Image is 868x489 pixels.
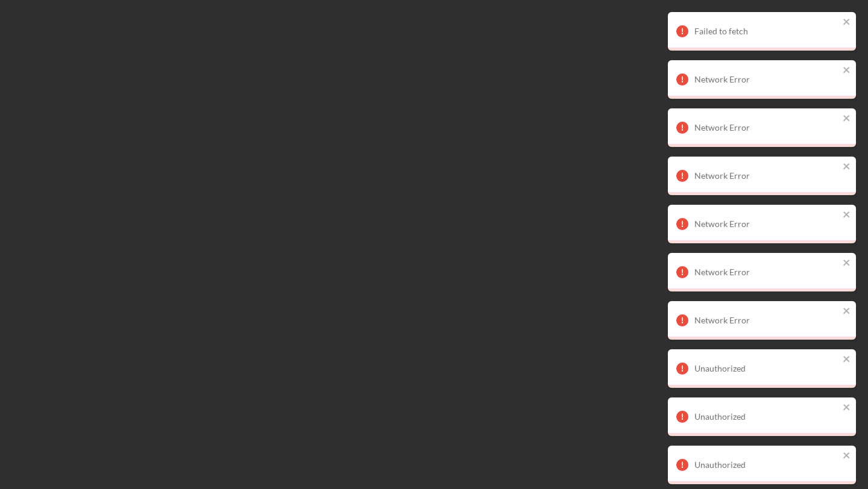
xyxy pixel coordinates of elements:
[694,412,839,422] div: Unauthorized
[843,402,851,414] button: close
[694,75,839,84] div: Network Error
[843,65,851,76] button: close
[694,171,839,181] div: Network Error
[843,161,851,173] button: close
[694,267,839,277] div: Network Error
[843,17,851,28] button: close
[843,113,851,125] button: close
[694,123,839,132] div: Network Error
[843,210,851,221] button: close
[694,460,839,470] div: Unauthorized
[843,258,851,269] button: close
[694,316,839,325] div: Network Error
[843,450,851,462] button: close
[843,354,851,366] button: close
[694,364,839,373] div: Unauthorized
[694,26,839,36] div: Failed to fetch
[843,306,851,317] button: close
[694,219,839,229] div: Network Error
